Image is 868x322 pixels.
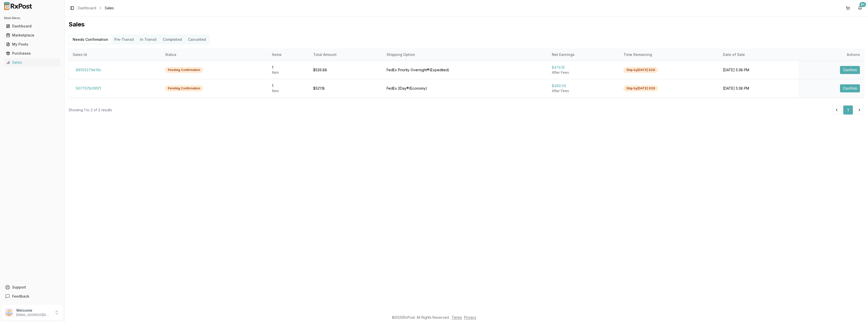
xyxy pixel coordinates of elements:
[452,315,462,319] a: Terms
[2,31,62,39] button: Marketplace
[799,49,864,61] th: Actions
[73,84,104,92] button: 507707b395f1
[165,67,203,73] div: Pending Confirmation
[16,313,51,317] p: [EMAIL_ADDRESS][DOMAIN_NAME]
[4,49,60,58] a: Purchases
[4,16,60,20] h2: Main Menu
[4,22,60,31] a: Dashboard
[111,35,137,44] button: Pre-Transit
[6,33,58,38] div: Marketplace
[272,65,305,70] div: 1
[4,58,60,67] a: Sales
[2,283,62,292] button: Support
[623,86,658,91] div: Ship by [DATE] EOD
[2,22,62,30] button: Dashboard
[12,294,29,299] span: Feedback
[6,60,58,65] div: Sales
[165,86,203,91] div: Pending Confirmation
[723,67,795,73] div: [DATE] 5:38 PM
[16,308,51,313] p: Welcome
[856,4,864,12] button: 9+
[619,49,719,61] th: Time Remaining
[272,70,305,75] div: Item
[2,2,34,10] img: RxPost Logo
[464,315,476,319] a: Privacy
[859,2,866,7] div: 9+
[6,24,58,29] div: Dashboard
[2,58,62,66] button: Sales
[552,70,615,75] div: After Fees
[548,49,619,61] th: Net Earnings
[840,84,860,92] button: Confirm
[623,67,658,73] div: Ship by [DATE] EOD
[73,66,104,74] button: 86103279e19c
[2,49,62,57] button: Purchases
[69,20,864,28] h1: Sales
[161,49,268,61] th: Status
[6,42,58,47] div: My Posts
[552,88,615,93] div: After Fees
[5,308,13,316] img: User avatar
[719,49,799,61] th: Date of Sale
[2,40,62,48] button: My Posts
[78,6,96,11] a: Dashboard
[552,65,615,70] div: $474.19
[268,49,309,61] th: Items
[840,66,860,74] button: Confirm
[387,67,544,73] div: FedEx Priority Overnight® ( Expedited )
[6,51,58,56] div: Purchases
[313,86,378,91] div: $521.18
[552,83,615,88] div: $469.06
[309,49,383,61] th: Total Amount
[70,35,111,44] button: Needs Confirmation
[105,6,114,11] span: Sales
[313,67,378,73] div: $526.88
[185,35,209,44] button: Cancelled
[4,40,60,49] a: My Posts
[272,83,305,88] div: 1
[723,86,795,91] div: [DATE] 5:38 PM
[387,86,544,91] div: FedEx 2Day® ( Economy )
[383,49,548,61] th: Shipping Option
[69,49,161,61] th: Sales Id
[272,88,305,93] div: Item
[4,31,60,40] a: Marketplace
[137,35,160,44] button: In Transit
[69,108,112,113] div: Showing 1 to 2 of 2 results
[843,105,853,115] button: 1
[78,6,114,11] nav: breadcrumb
[160,35,185,44] button: Completed
[2,292,62,301] button: Feedback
